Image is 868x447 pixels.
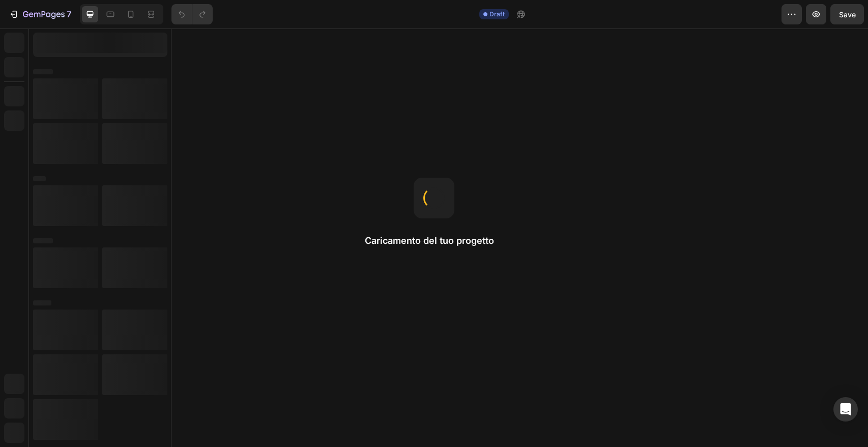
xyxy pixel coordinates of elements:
[365,235,494,246] font: Caricamento del tuo progetto
[839,10,856,19] span: Save
[67,8,71,20] p: 7
[4,4,76,24] button: 7
[489,10,505,19] span: Draft
[171,4,213,24] div: Undo/Redo
[830,4,864,24] button: Save
[833,397,858,422] div: Open Intercom Messenger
